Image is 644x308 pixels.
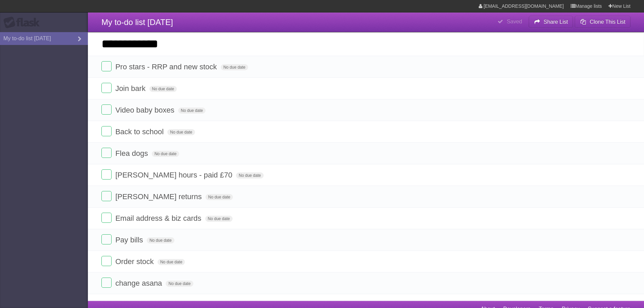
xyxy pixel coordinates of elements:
b: Saved [507,19,522,24]
span: No due date [221,64,248,70]
label: Done [101,126,112,136]
b: Clone This List [590,19,625,25]
button: Clone This List [575,16,630,28]
span: Join bark [115,84,147,93]
span: No due date [147,237,174,243]
span: No due date [149,86,177,92]
span: Flea dogs [115,149,150,158]
span: Video baby boxes [115,106,176,114]
label: Done [101,83,112,93]
label: Done [101,278,112,288]
span: change asana [115,279,164,287]
span: Back to school [115,127,165,136]
span: No due date [178,108,206,114]
label: Done [101,148,112,158]
span: No due date [236,172,263,179]
span: No due date [167,129,195,135]
span: My to-do list [DATE] [101,18,173,27]
span: Pay bills [115,236,145,244]
label: Done [101,169,112,180]
span: No due date [158,259,185,265]
span: Order stock [115,257,156,266]
span: [PERSON_NAME] hours - paid £70 [115,171,234,179]
span: Pro stars - RRP and new stock [115,63,218,71]
label: Done [101,191,112,201]
b: Share List [544,19,568,25]
label: Done [101,104,112,115]
span: Email address & biz cards [115,214,203,222]
div: Flask [3,17,44,29]
label: Done [101,256,112,266]
span: No due date [166,281,193,287]
span: No due date [152,151,179,157]
span: No due date [205,216,233,222]
label: Done [101,234,112,244]
span: [PERSON_NAME] returns [115,192,204,201]
button: Share List [529,16,573,28]
label: Done [101,213,112,223]
span: No due date [206,194,233,200]
label: Done [101,61,112,71]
